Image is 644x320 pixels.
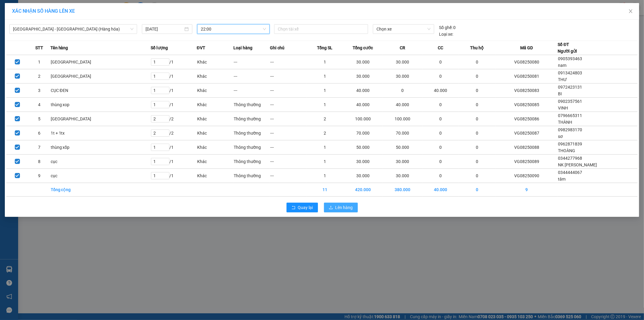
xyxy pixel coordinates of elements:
[197,140,233,155] td: Khác
[28,140,50,155] td: 7
[50,155,151,169] td: cục
[343,55,383,69] td: 30.000
[151,140,197,155] td: / 1
[151,55,197,69] td: / 1
[233,83,270,98] td: ---
[270,155,306,169] td: ---
[307,155,343,169] td: 1
[50,44,68,51] span: Tên hàng
[307,126,343,140] td: 2
[422,169,459,183] td: 0
[495,69,558,83] td: VG08250081
[50,183,151,197] td: Tổng cộng
[5,6,14,12] span: Gửi:
[307,183,343,197] td: 11
[5,5,47,12] div: Vạn Giã
[495,98,558,112] td: VG08250085
[558,91,562,96] span: BI
[317,44,332,51] span: Tổng SL
[558,142,582,146] span: 0962871839
[343,112,383,126] td: 100.000
[270,169,306,183] td: ---
[287,203,318,212] button: rollbackQuay lại
[233,69,270,83] td: ---
[558,120,572,125] span: THÀNH
[329,205,333,210] span: upload
[422,69,459,83] td: 0
[201,24,266,34] span: 22:00
[270,69,306,83] td: ---
[270,55,306,69] td: ---
[495,169,558,183] td: VG08250090
[270,126,306,140] td: ---
[558,148,575,153] span: THOÀNG
[50,169,151,183] td: cục
[197,112,233,126] td: Khác
[383,126,422,140] td: 70.000
[291,205,296,210] span: rollback
[343,83,383,98] td: 40.000
[343,126,383,140] td: 70.000
[270,98,306,112] td: ---
[52,19,100,26] div: đức lợi
[495,112,558,126] td: VG08250086
[459,83,495,98] td: 0
[197,155,233,169] td: Khác
[495,140,558,155] td: VG08250088
[233,98,270,112] td: Thông thường
[422,140,459,155] td: 0
[28,126,50,140] td: 6
[422,155,459,169] td: 0
[233,155,270,169] td: Thông thường
[12,8,75,14] span: XÁC NHẬN SỐ HÀNG LÊN XE
[622,3,639,20] button: Close
[270,112,306,126] td: ---
[5,12,47,20] div: tâm
[422,98,459,112] td: 0
[383,169,422,183] td: 30.000
[270,140,306,155] td: ---
[50,55,151,69] td: [GEOGRAPHIC_DATA]
[5,39,23,45] span: Đã thu :
[343,169,383,183] td: 30.000
[558,177,566,181] span: tâm
[558,162,597,167] span: NK [PERSON_NAME]
[197,44,205,51] span: ĐVT
[324,203,358,212] button: uploadLên hàng
[307,69,343,83] td: 1
[50,112,151,126] td: [GEOGRAPHIC_DATA]
[459,169,495,183] td: 0
[439,24,456,31] div: 0
[459,140,495,155] td: 0
[5,20,47,28] div: 0344444067
[52,26,100,34] div: 0903698574
[50,83,151,98] td: CỤC ĐEN
[50,140,151,155] td: thùng xốp
[558,85,582,90] span: 0972423131
[197,98,233,112] td: Khác
[151,155,197,169] td: / 1
[151,169,197,183] td: / 1
[558,70,582,75] span: 0913424803
[422,112,459,126] td: 0
[439,31,453,38] span: Loại xe:
[495,55,558,69] td: VG08250080
[307,98,343,112] td: 1
[151,69,197,83] td: / 1
[459,126,495,140] td: 0
[383,155,422,169] td: 30.000
[558,170,582,175] span: 0344444067
[197,83,233,98] td: Khác
[422,55,459,69] td: 0
[558,113,582,118] span: 0796665311
[151,44,168,51] span: Số lượng
[459,98,495,112] td: 0
[28,98,50,112] td: 4
[335,204,353,211] span: Lên hàng
[495,126,558,140] td: VG08250087
[459,183,495,197] td: 0
[28,169,50,183] td: 9
[459,112,495,126] td: 0
[307,169,343,183] td: 1
[343,69,383,83] td: 30.000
